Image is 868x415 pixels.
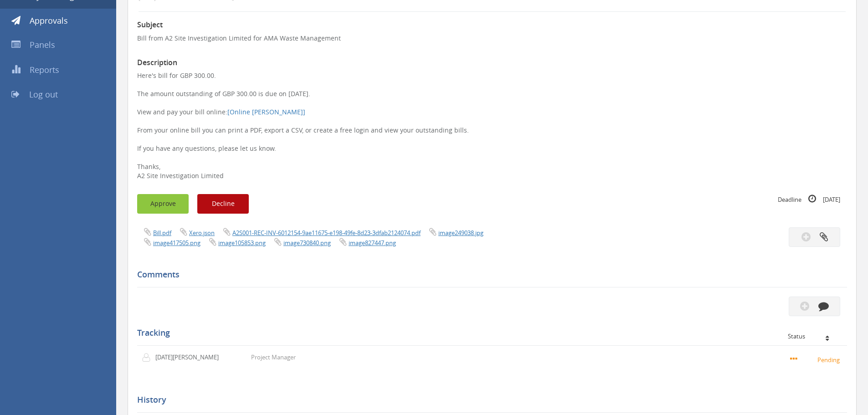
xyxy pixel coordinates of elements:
[790,354,842,364] small: Pending
[155,353,219,362] p: [DATE][PERSON_NAME]
[197,194,249,214] button: Decline
[29,89,58,100] span: Log out
[137,71,847,180] p: Here's bill for GBP 300.00. The amount outstanding of GBP 300.00 is due on [DATE]. View and pay y...
[189,229,215,237] a: Xero.json
[137,328,840,338] h5: Tracking
[137,34,847,43] p: Bill from A2 Site Investigation Limited for AMA Waste Management
[251,353,296,362] p: Project Manager
[232,229,421,237] a: A2S001-REC-INV-6012154-9ae11675-e198-49fe-8d23-3dfab2124074.pdf
[137,270,840,279] h5: Comments
[137,395,840,405] h5: History
[788,333,840,339] div: Status
[142,353,155,362] img: user-icon.png
[349,239,396,247] a: image827447.png
[30,39,55,50] span: Panels
[283,239,331,247] a: image730840.png
[137,194,189,214] button: Approve
[438,229,483,237] a: image249038.jpg
[137,59,847,67] h3: Description
[153,229,171,237] a: Bill.pdf
[218,239,266,247] a: image105853.png
[778,194,840,204] small: Deadline [DATE]
[227,108,305,116] a: [Online [PERSON_NAME]]
[30,64,59,75] span: Reports
[153,239,200,247] a: image417505.png
[137,21,847,29] h3: Subject
[30,15,68,26] span: Approvals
